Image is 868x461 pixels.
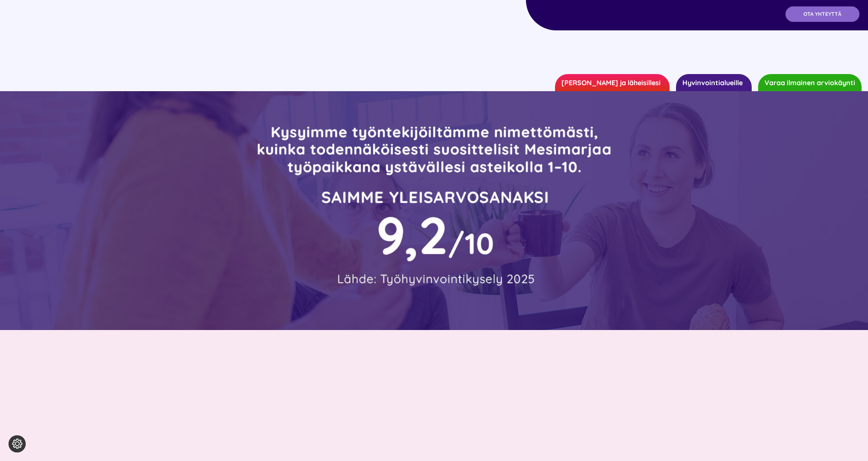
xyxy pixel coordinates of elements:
a: [PERSON_NAME] ja läheisillesi [555,74,670,91]
a: OTA YHTEYTTÄ [785,6,859,22]
button: Evästeasetukset [9,435,26,452]
span: OTA YHTEYTTÄ [803,11,841,17]
a: Varaa ilmainen arviokäynti [758,74,862,91]
a: Hyvinvointialueille [676,74,752,91]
